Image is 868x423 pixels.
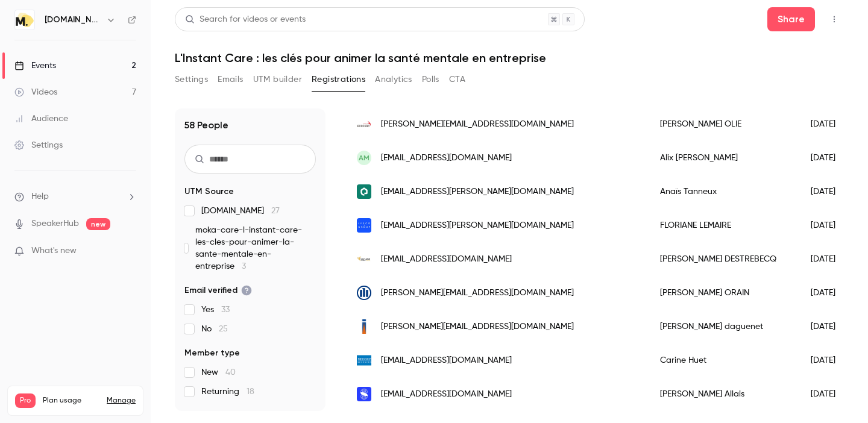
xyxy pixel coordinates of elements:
div: [PERSON_NAME] daguenet [648,310,799,343]
h1: 58 People [184,118,228,133]
span: [EMAIL_ADDRESS][DOMAIN_NAME] [381,152,512,164]
span: [EMAIL_ADDRESS][DOMAIN_NAME] [381,388,512,401]
img: sweep.net [357,387,371,401]
img: pretto.fr [357,184,371,199]
button: Share [767,7,815,31]
span: new [86,218,110,230]
div: [PERSON_NAME] Allais [648,377,799,411]
span: [EMAIL_ADDRESS][PERSON_NAME][DOMAIN_NAME] [381,219,574,232]
div: Settings [14,139,63,151]
span: 33 [221,305,230,314]
button: UTM builder [253,70,302,89]
span: New [201,366,236,378]
div: Alix [PERSON_NAME] [648,141,799,175]
a: SpeakerHub [31,218,79,230]
span: Returning [201,386,254,398]
div: [DATE] [799,310,860,343]
span: Help [31,190,49,203]
img: ivecogroup.com [357,218,371,233]
div: [PERSON_NAME] DESTREBECQ [648,242,799,276]
div: [DATE] [799,242,860,276]
img: moka.care [15,10,34,30]
span: Pro [15,393,36,408]
span: 27 [271,207,280,215]
div: [DATE] [799,107,860,141]
div: Videos [14,86,57,98]
span: Yes [201,304,230,316]
span: [PERSON_NAME][EMAIL_ADDRESS][DOMAIN_NAME] [381,118,574,131]
button: CTA [449,70,465,89]
button: Polls [422,70,439,89]
span: Email verified [184,284,252,296]
div: [DATE] [799,208,860,242]
span: 40 [225,368,236,377]
span: No [201,323,228,335]
h6: [DOMAIN_NAME] [45,14,101,26]
span: moka-care-l-instant-care-les-cles-pour-animer-la-sante-mentale-en-entreprise [195,224,316,272]
div: Anaïs Tanneux [648,175,799,208]
div: [DATE] [799,276,860,310]
button: Settings [175,70,208,89]
div: [DATE] [799,141,860,175]
div: [DATE] [799,175,860,208]
span: [DOMAIN_NAME] [201,205,280,217]
span: Member type [184,347,240,359]
span: 3 [242,262,246,271]
span: UTM Source [184,186,234,198]
div: Audience [14,113,68,125]
span: [EMAIL_ADDRESS][DOMAIN_NAME] [381,253,512,266]
span: AM [359,152,370,163]
span: 18 [247,387,254,396]
div: FLORIANE LEMAIRE [648,208,799,242]
span: [PERSON_NAME][EMAIL_ADDRESS][DOMAIN_NAME] [381,321,574,333]
div: [DATE] [799,343,860,377]
span: Attended [184,410,225,422]
div: [DATE] [799,377,860,411]
div: Carine Huet [648,343,799,377]
img: armorique-habitat.fr [357,319,371,334]
span: [EMAIL_ADDRESS][DOMAIN_NAME] [381,354,512,367]
h1: L'Instant Care : les clés pour animer la santé mentale en entreprise [175,51,844,65]
span: 25 [219,325,228,333]
a: Manage [107,396,136,406]
div: Events [14,60,56,72]
iframe: Noticeable Trigger [122,246,136,257]
img: ecocert.com [357,117,371,131]
img: allianz.fr [357,286,371,300]
div: Search for videos or events [185,13,306,26]
li: help-dropdown-opener [14,190,136,203]
span: [EMAIL_ADDRESS][PERSON_NAME][DOMAIN_NAME] [381,186,574,198]
button: Registrations [312,70,365,89]
span: [PERSON_NAME][EMAIL_ADDRESS][DOMAIN_NAME] [381,287,574,299]
img: sollyazar.com [357,252,371,266]
div: [PERSON_NAME] OLIE [648,107,799,141]
span: What's new [31,245,77,257]
button: Emails [218,70,243,89]
div: [PERSON_NAME] ORAIN [648,276,799,310]
img: medisup.com [357,353,371,368]
span: Plan usage [43,396,99,406]
button: Analytics [375,70,412,89]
